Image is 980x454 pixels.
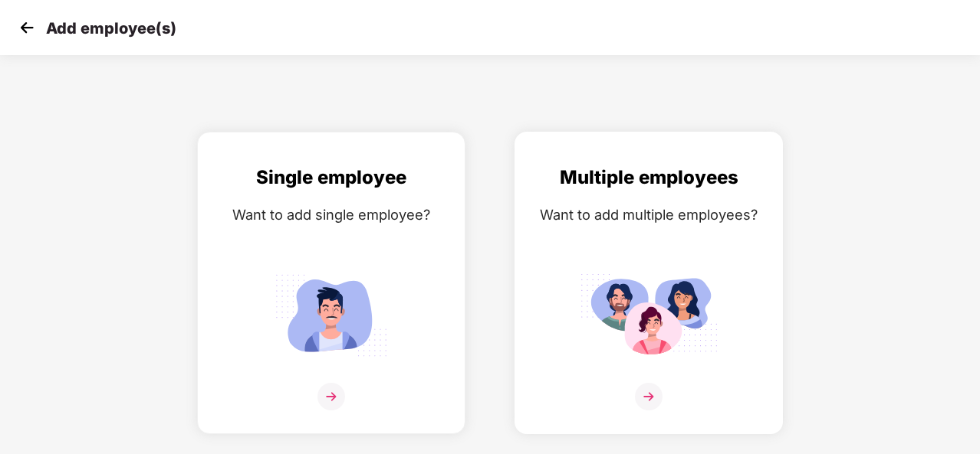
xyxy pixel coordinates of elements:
[531,163,767,192] div: Multiple employees
[15,16,38,39] img: svg+xml;base64,PHN2ZyB4bWxucz0iaHR0cDovL3d3dy53My5vcmcvMjAwMC9zdmciIHdpZHRoPSIzMCIgaGVpZ2h0PSIzMC...
[213,204,449,226] div: Want to add single employee?
[580,267,718,363] img: svg+xml;base64,PHN2ZyB4bWxucz0iaHR0cDovL3d3dy53My5vcmcvMjAwMC9zdmciIGlkPSJNdWx0aXBsZV9lbXBsb3llZS...
[635,383,663,410] img: svg+xml;base64,PHN2ZyB4bWxucz0iaHR0cDovL3d3dy53My5vcmcvMjAwMC9zdmciIHdpZHRoPSIzNiIgaGVpZ2h0PSIzNi...
[213,163,449,192] div: Single employee
[262,267,400,363] img: svg+xml;base64,PHN2ZyB4bWxucz0iaHR0cDovL3d3dy53My5vcmcvMjAwMC9zdmciIGlkPSJTaW5nbGVfZW1wbG95ZWUiIH...
[317,383,345,410] img: svg+xml;base64,PHN2ZyB4bWxucz0iaHR0cDovL3d3dy53My5vcmcvMjAwMC9zdmciIHdpZHRoPSIzNiIgaGVpZ2h0PSIzNi...
[46,19,176,38] p: Add employee(s)
[531,204,767,226] div: Want to add multiple employees?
